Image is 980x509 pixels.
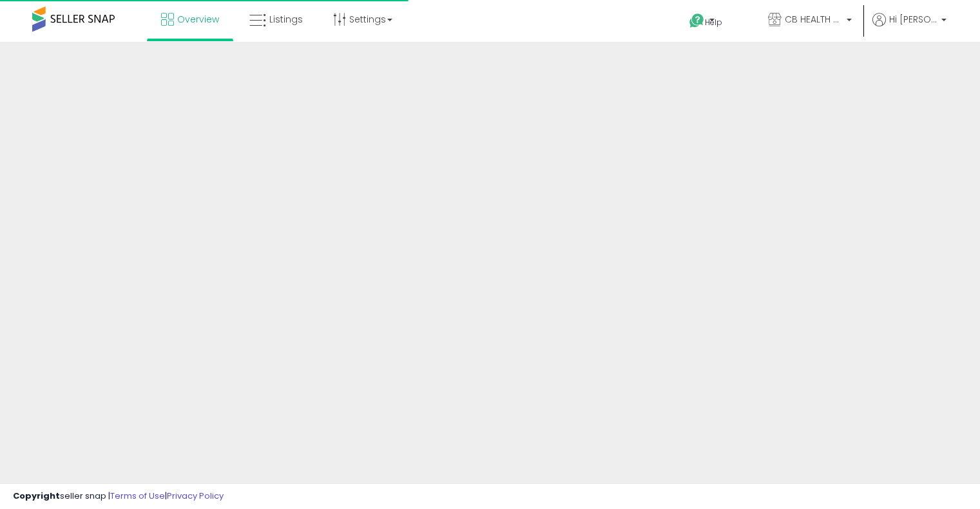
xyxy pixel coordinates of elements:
span: Help [705,17,722,28]
a: Terms of Use [110,490,165,502]
a: Help [679,3,747,42]
a: Hi [PERSON_NAME] [872,13,946,42]
span: CB HEALTH AND SPORTING [785,13,843,26]
span: Listings [269,13,303,26]
div: seller snap | | [13,490,224,503]
a: Privacy Policy [167,490,224,502]
strong: Copyright [13,490,60,502]
span: Hi [PERSON_NAME] [889,13,937,26]
i: Get Help [689,13,705,29]
span: Overview [177,13,219,26]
